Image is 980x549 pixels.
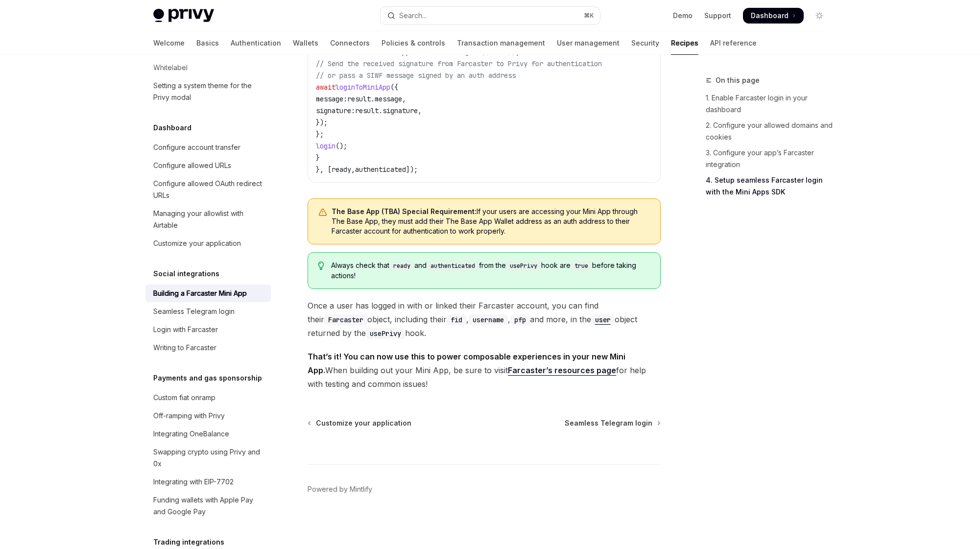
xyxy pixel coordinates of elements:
span: Customize your application [316,418,411,428]
a: Demo [673,11,693,21]
span: login [316,142,335,150]
div: Setting a system theme for the Privy modal [153,80,265,103]
span: }); [316,118,328,127]
a: Welcome [153,31,185,55]
a: Building a Farcaster Mini App [145,285,271,302]
span: message [375,95,402,103]
a: Setting a system theme for the Privy modal [145,77,271,106]
a: Authentication [231,31,281,55]
a: Off-ramping with Privy [145,407,271,425]
span: = [359,48,363,56]
span: , [351,165,355,174]
span: const [316,48,335,56]
code: pfp [510,314,530,325]
code: ready [389,261,414,271]
span: On this page [716,74,760,86]
div: Search... [399,10,427,22]
a: Security [631,31,659,55]
a: Powered by Mintlify [308,484,372,494]
svg: Tip [318,262,325,270]
button: Toggle dark mode [812,8,827,24]
span: } [316,153,320,162]
strong: That’s it! You can now use this to power composable experiences in your new Mini App. [308,352,625,375]
div: Off-ramping with Privy [153,410,225,422]
div: Seamless Telegram login [153,306,235,317]
span: signIn [457,48,480,56]
span: . [453,48,457,56]
div: Configure account transfer [153,142,240,153]
span: await [316,83,335,92]
span: . [422,48,426,56]
code: Farcaster [324,314,367,325]
a: Transaction management [457,31,545,55]
a: Policies & controls [382,31,445,55]
svg: Warning [318,208,328,217]
span: signature: [316,106,355,115]
span: . [371,95,375,103]
span: authenticated [355,165,406,174]
span: loginToMiniApp [335,83,390,92]
div: Configure allowed OAuth redirect URLs [153,178,265,201]
div: Customize your application [153,238,241,249]
span: }); [508,48,520,56]
code: username [469,314,508,325]
a: user [591,314,615,324]
span: , [418,106,422,115]
span: actions [426,48,453,56]
a: 4. Setup seamless Farcaster login with the Mini Apps SDK [706,172,835,200]
span: // or pass a SIWF message signed by an auth address [316,71,516,80]
code: usePrivy [506,261,541,271]
span: ]); [406,165,418,174]
a: Seamless Telegram login [565,418,660,428]
a: Basics [196,31,219,55]
a: Seamless Telegram login [145,303,271,320]
button: Open search [381,7,600,24]
h5: Trading integrations [153,536,224,548]
span: // Send the received signature from Farcaster to Privy for authentication [316,59,602,68]
span: Always check that and from the hook are before taking actions! [331,261,650,281]
h5: Social integrations [153,268,219,280]
a: Customize your application [145,235,271,252]
a: Custom fiat onramp [145,389,271,406]
a: Configure allowed URLs [145,157,271,174]
div: Integrating OneBalance [153,428,229,440]
div: Funding wallets with Apple Pay and Google Pay [153,494,265,518]
div: Custom fiat onramp [153,392,215,404]
a: Wallets [293,31,318,55]
span: , [402,95,406,103]
span: Seamless Telegram login [565,418,652,428]
span: (); [335,142,347,150]
a: Farcaster’s resources page [508,365,616,376]
a: Integrating OneBalance [145,425,271,443]
span: Once a user has logged in with or linked their Farcaster account, you can find their object, incl... [308,299,661,340]
code: usePrivy [366,328,405,339]
a: Connectors [330,31,370,55]
a: User management [557,31,620,55]
div: Login with Farcaster [153,324,218,335]
div: Configure allowed URLs [153,160,231,171]
code: fid [447,314,466,325]
a: Recipes [671,31,698,55]
span: When building out your Mini App, be sure to visit for help with testing and common issues! [308,350,661,391]
span: . [379,106,382,115]
span: result [347,95,371,103]
a: Dashboard [743,8,804,24]
div: Writing to Farcaster [153,342,216,354]
a: API reference [710,31,757,55]
span: message: [316,95,347,103]
a: 1. Enable Farcaster login in your dashboard [706,90,835,118]
span: ready [332,165,351,174]
span: Dashboard [751,11,789,21]
a: Writing to Farcaster [145,339,271,357]
a: 2. Configure your allowed domains and cookies [706,118,835,145]
span: await [363,48,382,56]
h5: Payments and gas sponsorship [153,372,262,384]
div: Swapping crypto using Privy and 0x [153,446,265,470]
code: user [591,314,615,325]
span: signature [382,106,418,115]
a: Configure allowed OAuth redirect URLs [145,175,271,204]
a: 3. Configure your app’s Farcaster integration [706,145,835,172]
a: Configure account transfer [145,139,271,156]
span: }; [316,130,324,139]
img: light logo [153,9,214,23]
